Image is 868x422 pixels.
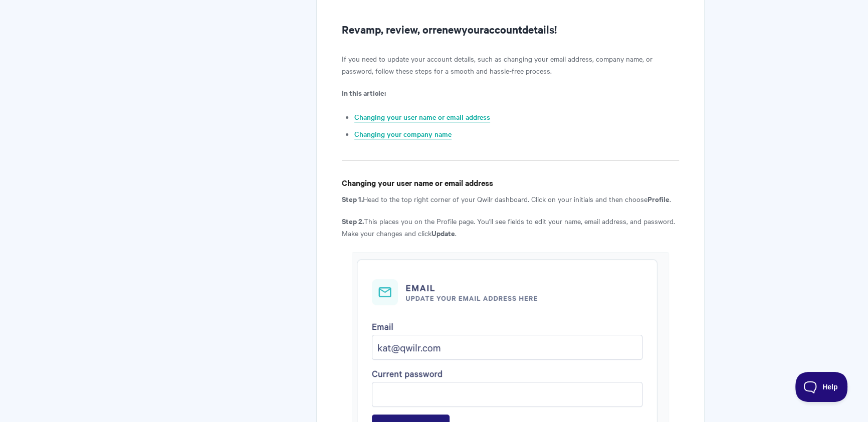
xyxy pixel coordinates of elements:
[647,193,670,204] strong: Profile
[354,129,452,140] a: Changing your company name
[431,228,455,238] strong: Update
[342,193,679,205] p: Head to the top right corner of your Qwilr dashboard. Click on your initials and then choose .
[354,112,490,123] a: Changing your user name or email address
[342,193,363,204] strong: Step 1.
[342,216,364,226] strong: Step 2.
[522,22,557,36] b: details!
[342,21,679,37] h2: renew account
[342,22,432,36] b: Revamp, review, or
[342,215,679,239] p: This places you on the Profile page. You'll see fields to edit your name, email address, and pass...
[342,53,679,77] p: If you need to update your account details, such as changing your email address, company name, or...
[795,372,848,402] iframe: Toggle Customer Support
[462,22,484,36] b: your
[342,176,679,189] h4: Changing your user name or email address
[342,87,386,98] b: In this article:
